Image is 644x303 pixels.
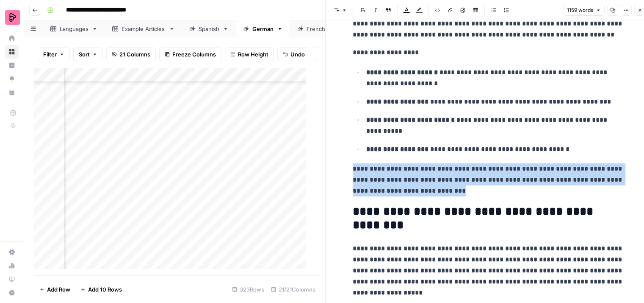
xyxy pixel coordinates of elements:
[73,48,103,61] button: Sort
[43,20,105,37] a: Languages
[122,25,166,33] div: Example Articles
[5,31,19,45] a: Home
[119,50,150,59] span: 21 Columns
[252,25,274,33] div: German
[47,285,70,294] span: Add Row
[567,6,593,14] span: 1159 words
[268,283,319,296] div: 21/21 Columns
[60,25,88,33] div: Languages
[79,50,90,59] span: Sort
[238,50,268,59] span: Row Height
[43,50,57,59] span: Filter
[5,259,19,272] a: Usage
[277,48,310,61] button: Undo
[172,50,216,59] span: Freeze Columns
[34,283,75,296] button: Add Row
[75,283,127,296] button: Add 10 Rows
[38,48,70,61] button: Filter
[225,48,274,61] button: Row Height
[5,86,19,99] a: Your Data
[105,20,182,37] a: Example Articles
[5,286,19,300] button: Help + Support
[199,25,219,33] div: Spanish
[307,25,326,33] div: French
[236,20,290,37] a: German
[229,283,268,296] div: 323 Rows
[5,272,19,286] a: Learning Hub
[5,72,19,86] a: Opportunities
[5,7,19,28] button: Workspace: Preply
[182,20,236,37] a: Spanish
[5,10,20,25] img: Preply Logo
[563,5,605,16] button: 1159 words
[5,45,19,59] a: Browse
[106,48,156,61] button: 21 Columns
[5,245,19,259] a: Settings
[159,48,221,61] button: Freeze Columns
[290,50,305,59] span: Undo
[290,20,342,37] a: French
[88,285,122,294] span: Add 10 Rows
[5,59,19,72] a: Insights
